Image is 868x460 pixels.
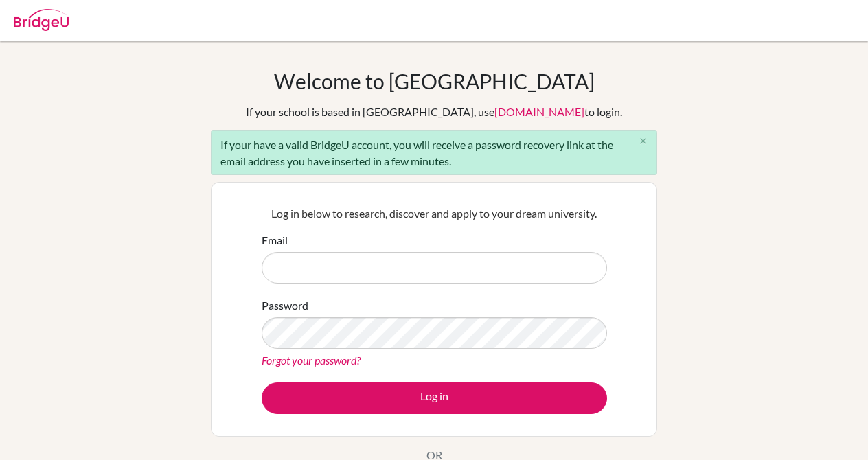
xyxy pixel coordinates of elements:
a: [DOMAIN_NAME] [494,105,584,118]
a: Forgot your password? [262,354,361,367]
button: Close [629,131,656,152]
img: Bridge-U [14,9,69,31]
h1: Welcome to [GEOGRAPHIC_DATA] [274,69,595,93]
div: If your have a valid BridgeU account, you will receive a password recovery link at the email addr... [211,130,657,175]
div: If your school is based in [GEOGRAPHIC_DATA], use to login. [246,104,622,120]
label: Email [262,232,288,249]
button: Log in [262,382,607,414]
i: close [638,136,648,146]
label: Password [262,297,308,314]
p: Log in below to research, discover and apply to your dream university. [262,205,607,222]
